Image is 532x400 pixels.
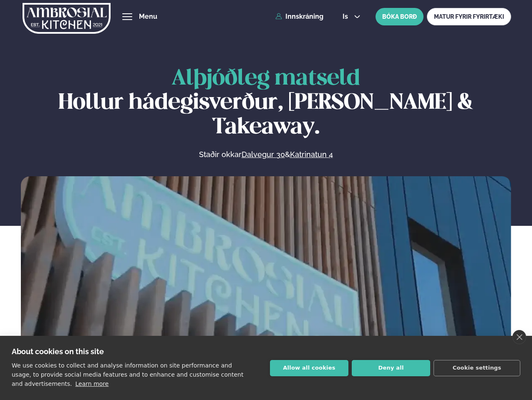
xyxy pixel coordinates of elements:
a: Dalvegur 30 [242,150,285,160]
p: Staðir okkar & [108,150,424,160]
span: Alþjóðleg matseld [171,68,360,89]
button: Cookie settings [434,360,520,376]
a: close [512,330,526,344]
h1: Hollur hádegisverður, [PERSON_NAME] & Takeaway. [21,67,511,140]
button: Allow all cookies [270,360,348,376]
span: is [343,13,350,20]
button: is [336,13,367,20]
a: Katrinatun 4 [290,150,333,160]
strong: About cookies on this site [12,347,104,356]
button: hamburger [122,12,132,22]
img: logo [23,1,111,35]
a: Learn more [76,380,109,387]
button: Deny all [352,360,430,376]
a: MATUR FYRIR FYRIRTÆKI [427,8,511,25]
p: We use cookies to collect and analyse information on site performance and usage, to provide socia... [12,362,243,387]
a: Innskráning [275,13,323,20]
button: BÓKA BORÐ [376,8,424,25]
